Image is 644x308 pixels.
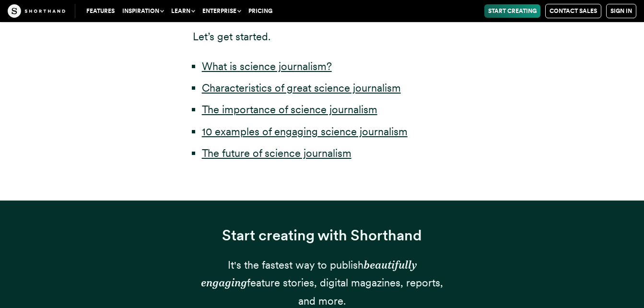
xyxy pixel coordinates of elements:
a: Sign in [606,4,636,18]
button: Inspiration [118,4,167,18]
a: The future of science journalism [202,147,351,159]
a: Start Creating [484,4,540,18]
a: Contact Sales [545,4,601,18]
a: Characteristics of great science journalism [202,82,401,94]
a: What is science journalism? [202,60,332,72]
p: Let’s get started. [193,28,452,46]
a: Features [82,4,118,18]
button: Learn [167,4,199,18]
img: The Craft [8,4,65,18]
a: Pricing [245,4,276,18]
a: 10 examples of engaging science journalism [202,125,408,138]
a: The importance of science journalism [202,103,377,116]
button: Enterprise [199,4,245,18]
em: beautifully engaging [201,259,417,289]
h3: Start creating with Shorthand [193,227,452,245]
